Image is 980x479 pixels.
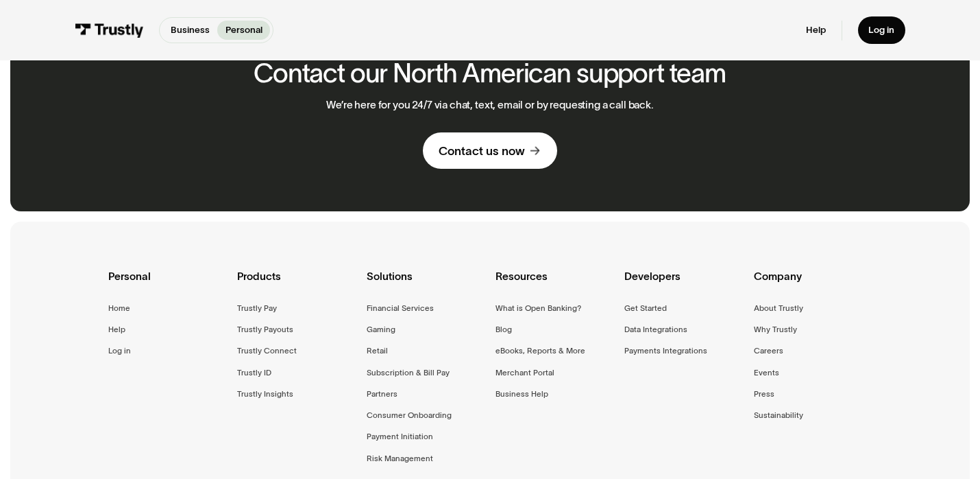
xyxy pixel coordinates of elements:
p: Personal [225,23,262,37]
a: eBooks, Reports & More [495,344,585,358]
a: Retail [367,344,388,358]
div: Solutions [367,268,485,301]
a: Partners [367,387,397,401]
a: Trustly ID [237,366,271,379]
a: Events [754,366,779,379]
a: Press [754,387,774,401]
a: Why Trustly [754,323,797,336]
div: Developers [624,268,743,301]
a: Risk Management [367,452,433,465]
a: Consumer Onboarding [367,408,452,422]
a: Log in [108,344,131,358]
a: Payment Initiation [367,430,433,443]
a: Business Help [495,387,548,401]
div: Personal [108,268,226,301]
a: Trustly Insights [237,387,293,401]
a: Trustly Connect [237,344,297,358]
a: Blog [495,323,512,336]
a: Help [806,24,826,36]
a: Merchant Portal [495,366,554,379]
a: What is Open Banking? [495,301,581,315]
a: Financial Services [367,301,434,315]
a: Help [108,323,125,336]
a: Business [162,21,217,40]
a: Personal [217,21,270,40]
a: Log in [858,16,905,45]
a: Gaming [367,323,395,336]
a: Sustainability [754,408,803,422]
div: Resources [495,268,613,301]
h2: Contact our North American support team [254,59,726,88]
a: Careers [754,344,783,358]
a: Get Started [624,301,667,315]
div: Company [754,268,872,301]
a: About Trustly [754,301,803,315]
div: Contact us now [439,143,525,159]
p: Business [171,23,210,37]
a: Payments Integrations [624,344,707,358]
div: Products [237,268,356,301]
a: Trustly Payouts [237,323,293,336]
a: Contact us now [423,132,556,169]
a: Trustly Pay [237,301,277,315]
a: Home [108,301,130,315]
a: Subscription & Bill Pay [367,366,450,379]
div: Log in [868,24,894,36]
p: We’re here for you 24/7 via chat, text, email or by requesting a call back. [326,99,653,111]
a: Data Integrations [624,323,687,336]
img: Trustly Logo [75,23,143,38]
